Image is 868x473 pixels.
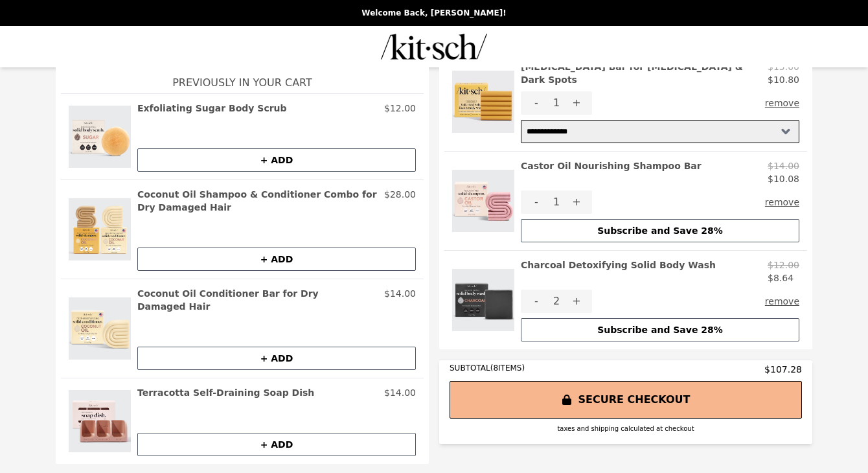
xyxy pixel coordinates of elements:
[768,159,799,172] p: $14.00
[521,60,762,86] h2: [MEDICAL_DATA] Bar for [MEDICAL_DATA] & Dark Spots
[137,248,416,271] button: + ADD
[521,259,716,284] h2: Charcoal Detoxifying Solid Body Wash
[764,363,802,376] span: $107.28
[69,102,131,172] img: Exfoliating Sugar Body Scrub
[521,219,799,242] button: Subscribe and Save 28%
[490,363,525,373] span: ( 8 ITEMS)
[450,363,490,373] span: SUBTOTAL
[561,91,592,115] button: +
[552,190,561,214] div: 1
[137,148,416,172] button: + ADD
[765,290,799,313] button: remove
[552,290,561,313] div: 2
[552,91,561,115] div: 1
[765,190,799,214] button: remove
[384,287,416,313] p: $14.00
[452,60,514,143] img: Kojic Acid Bar for Hyperpigmentation & Dark Spots
[450,381,802,419] button: SECURE CHECKOUT
[521,159,702,185] h2: Castor Oil Nourishing Shampoo Bar
[384,102,416,115] p: $12.00
[381,34,487,60] img: Brand Logo
[768,73,799,86] p: $10.80
[768,259,799,271] p: $12.00
[521,91,552,115] button: -
[521,120,799,143] select: Select a subscription option
[61,62,424,93] h1: Previously In Your Cart
[765,91,799,115] button: remove
[137,433,416,456] button: + ADD
[768,172,799,185] p: $10.08
[69,386,131,456] img: Terracotta Self-Draining Soap Dish
[521,290,552,313] button: -
[768,271,799,284] p: $8.64
[137,386,314,399] h2: Terracotta Self-Draining Soap Dish
[384,188,416,214] p: $28.00
[137,102,287,115] h2: Exfoliating Sugar Body Scrub
[452,259,514,341] img: Charcoal Detoxifying Solid Body Wash
[521,318,799,341] button: Subscribe and Save 28%
[69,287,131,370] img: Coconut Oil Conditioner Bar for Dry Damaged Hair
[137,188,379,214] h2: Coconut Oil Shampoo & Conditioner Combo for Dry Damaged Hair
[561,190,592,214] button: +
[137,287,379,313] h2: Coconut Oil Conditioner Bar for Dry Damaged Hair
[452,159,514,242] img: Castor Oil Nourishing Shampoo Bar
[8,8,860,18] p: Welcome Back, [PERSON_NAME]!
[521,190,552,214] button: -
[561,290,592,313] button: +
[450,424,802,433] div: taxes and shipping calculated at checkout
[137,347,416,370] button: + ADD
[384,386,416,399] p: $14.00
[69,188,131,271] img: Coconut Oil Shampoo & Conditioner Combo for Dry Damaged Hair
